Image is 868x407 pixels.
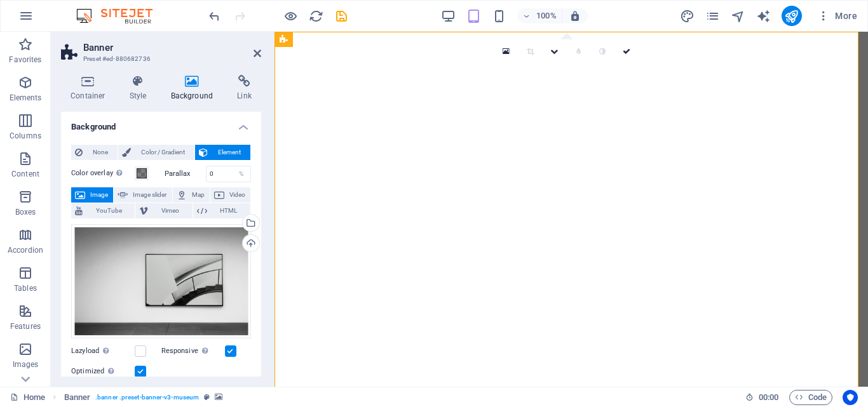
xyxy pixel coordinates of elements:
[73,8,168,23] img: Editor Logo
[210,187,250,203] button: Video
[71,224,251,339] div: hero-home.jpg
[705,9,720,23] i: Pages (Ctrl+Alt+S)
[71,344,135,359] label: Lazyload
[731,8,746,23] button: navigator
[569,10,581,22] i: On resize automatically adjust zoom level to fit chosen device.
[135,203,192,218] button: Vimeo
[283,8,298,23] button: Click here to leave preview mode and continue editing
[756,9,771,23] i: AI Writer
[204,394,210,401] i: This element is a customizable preset
[64,390,223,405] nav: breadcrumb
[14,283,37,293] p: Tables
[71,187,113,203] button: Image
[795,390,827,405] span: Code
[15,207,36,217] p: Boxes
[567,39,591,63] a: Blur
[191,187,206,203] span: Map
[334,9,349,23] i: Save (Ctrl+S)
[64,390,91,405] span: Click to select. Double-click to edit
[309,9,323,23] i: Reload page
[212,145,247,160] span: Element
[615,39,639,63] a: Confirm ( Ctrl ⏎ )
[817,10,857,22] span: More
[228,187,247,203] span: Video
[789,390,832,405] button: Code
[207,9,222,23] i: Undo: Change shadow (Ctrl+Z)
[132,187,168,203] span: Image slider
[517,8,562,23] button: 100%
[71,203,135,218] button: YouTube
[759,390,778,405] span: 00 00
[95,390,199,405] span: . banner .preset-banner-v3-museum
[782,6,802,26] button: publish
[11,169,39,179] p: Content
[71,364,135,379] label: Optimized
[135,145,191,160] span: Color / Gradient
[71,166,135,181] label: Color overlay
[118,145,194,160] button: Color / Gradient
[9,55,41,65] p: Favorites
[10,93,42,103] p: Elements
[207,8,222,23] button: undo
[195,145,250,160] button: Element
[161,75,228,102] h4: Background
[731,9,745,23] i: Navigator
[591,39,615,63] a: Greyscale
[756,8,771,23] button: text_generator
[165,170,206,177] label: Parallax
[745,390,779,405] h6: Session time
[680,8,695,23] button: design
[86,203,131,218] span: YouTube
[543,39,567,63] a: Change orientation
[227,75,261,102] h4: Link
[114,187,172,203] button: Image slider
[120,75,161,102] h4: Style
[10,131,41,141] p: Columns
[843,390,858,405] button: Usercentrics
[8,245,43,255] p: Accordion
[161,344,225,359] label: Responsive
[61,75,120,102] h4: Container
[334,8,349,23] button: save
[768,392,770,402] span: :
[13,359,39,370] p: Images
[71,145,118,160] button: None
[812,6,862,26] button: More
[784,9,799,23] i: Publish
[152,203,188,218] span: Vimeo
[215,394,222,401] i: This element contains a background
[83,53,236,65] h3: Preset #ed-880682736
[680,9,695,23] i: Design (Ctrl+Alt+Y)
[10,390,45,405] a: Click to cancel selection. Double-click to open Pages
[536,8,557,23] h6: 100%
[233,166,250,182] div: %
[211,203,247,218] span: HTML
[61,112,261,135] h4: Background
[89,187,109,203] span: Image
[519,39,543,63] a: Crop mode
[494,39,519,63] a: Select files from the file manager, stock photos, or upload file(s)
[83,42,261,53] h2: Banner
[193,203,250,218] button: HTML
[10,321,41,331] p: Features
[308,8,323,23] button: reload
[705,8,721,23] button: pages
[86,145,114,160] span: None
[173,187,210,203] button: Map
